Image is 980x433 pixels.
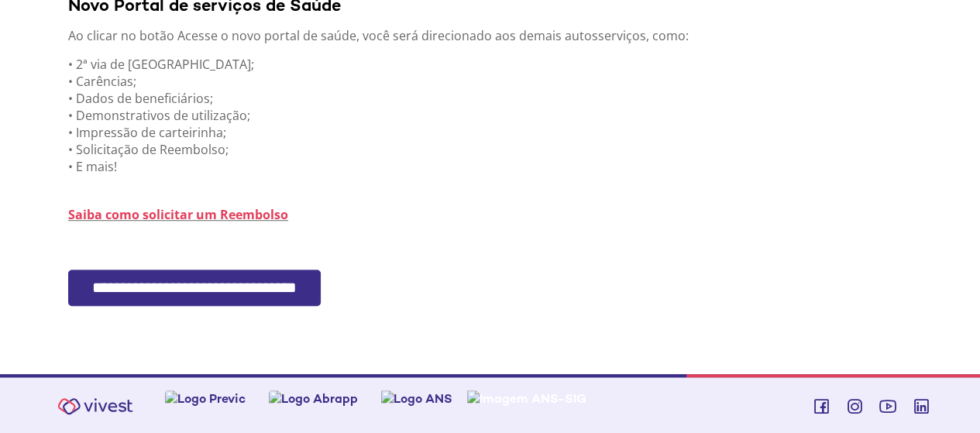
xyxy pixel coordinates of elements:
[68,27,923,44] p: Ao clicar no botão Acesse o novo portal de saúde, você será direcionado aos demais autosserviços,...
[68,270,923,345] section: <span lang="pt-BR" dir="ltr">FacPlanPortlet - SSO Fácil</span>
[165,390,246,407] img: Logo Previc
[68,206,288,223] a: Saiba como solicitar um Reembolso
[269,390,358,407] img: Logo Abrapp
[68,56,923,175] p: • 2ª via de [GEOGRAPHIC_DATA]; • Carências; • Dados de beneficiários; • Demonstrativos de utiliza...
[49,389,142,424] img: Vivest
[467,390,586,407] img: Imagem ANS-SIG
[381,390,452,407] img: Logo ANS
